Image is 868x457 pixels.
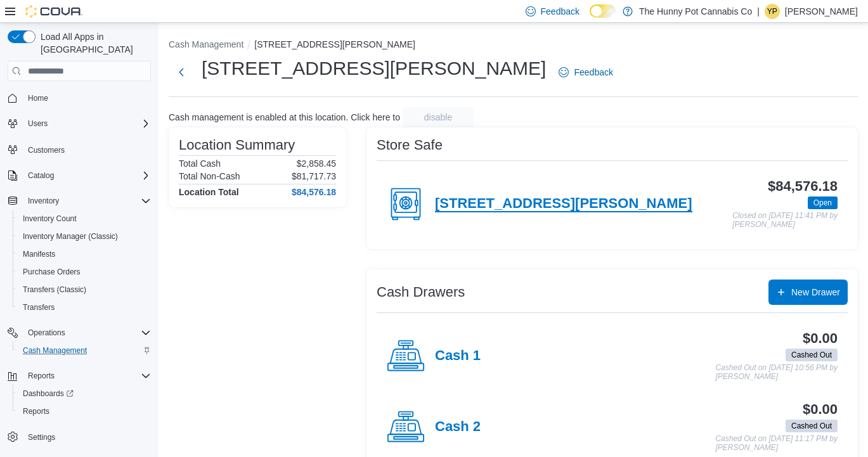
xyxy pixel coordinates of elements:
h6: Total Non-Cash [179,171,240,181]
span: disable [424,111,452,124]
button: Reports [23,368,60,383]
span: Home [28,93,48,103]
h1: [STREET_ADDRESS][PERSON_NAME] [202,56,546,81]
p: Closed on [DATE] 11:41 PM by [PERSON_NAME] [732,212,838,229]
span: Customers [23,141,151,157]
span: Cashed Out [791,420,832,432]
button: Catalog [3,167,156,184]
p: Cash management is enabled at this location. Click here to [169,112,400,122]
button: Inventory [3,192,156,210]
span: Feedback [574,66,612,79]
button: Manifests [13,245,156,263]
div: Yomatie Persaud [765,4,780,19]
a: Dashboards [18,386,79,401]
h3: Cash Drawers [377,285,465,300]
h3: Store Safe [377,138,443,153]
h4: $84,576.18 [292,187,336,197]
span: New Drawer [791,286,840,299]
span: Transfers [23,302,55,312]
button: Next [169,60,194,85]
a: Purchase Orders [18,264,86,280]
span: Cash Management [18,343,151,358]
a: Cash Management [18,343,92,358]
h4: [STREET_ADDRESS][PERSON_NAME] [435,196,692,212]
h3: $84,576.18 [768,179,838,194]
a: Manifests [18,247,60,262]
span: Reports [28,371,55,381]
span: Dashboards [23,389,74,399]
button: New Drawer [768,280,848,305]
h4: Cash 2 [435,419,481,435]
h4: Location Total [179,187,239,197]
button: Users [23,116,53,131]
span: Reports [18,404,151,419]
span: Open [808,196,838,209]
span: Purchase Orders [18,264,151,280]
span: Users [28,119,48,129]
span: Purchase Orders [23,267,81,277]
button: Purchase Orders [13,263,156,281]
button: Catalog [23,168,59,183]
h6: Total Cash [179,158,221,169]
span: Feedback [541,5,580,18]
p: $81,717.73 [292,171,336,181]
span: Inventory Count [18,211,151,226]
button: [STREET_ADDRESS][PERSON_NAME] [254,39,415,49]
span: Operations [23,325,151,340]
button: Inventory Manager (Classic) [13,228,156,245]
input: Dark Mode [590,4,616,18]
span: Operations [28,328,65,338]
h4: Cash 1 [435,348,481,364]
h3: $0.00 [803,331,838,346]
button: Operations [23,325,70,340]
button: Reports [3,367,156,385]
a: Inventory Manager (Classic) [18,229,123,244]
span: Settings [23,429,151,445]
span: Inventory [23,193,151,209]
a: Inventory Count [18,211,82,226]
span: Load All Apps in [GEOGRAPHIC_DATA] [36,30,151,56]
span: Manifests [18,247,151,262]
button: Inventory [23,193,64,209]
img: Cova [25,5,82,18]
span: Catalog [28,171,54,181]
h3: $0.00 [803,402,838,417]
a: Customers [23,143,70,158]
h3: Location Summary [179,138,295,153]
a: Settings [23,430,60,445]
span: Inventory Manager (Classic) [23,231,118,241]
button: Settings [3,428,156,446]
a: Home [23,91,53,106]
button: Cash Management [169,39,243,49]
p: Cashed Out on [DATE] 10:56 PM by [PERSON_NAME] [715,364,838,381]
p: [PERSON_NAME] [785,4,858,19]
span: Customers [28,145,65,155]
button: disable [403,107,474,127]
button: Operations [3,324,156,342]
a: Reports [18,404,55,419]
a: Transfers [18,300,60,315]
span: Cash Management [23,345,87,356]
button: Transfers [13,299,156,316]
span: Reports [23,368,151,383]
span: Cashed Out [791,349,832,361]
span: YP [767,4,777,19]
span: Home [23,90,151,106]
button: Transfers (Classic) [13,281,156,299]
span: Users [23,116,151,131]
span: Inventory Count [23,214,77,224]
span: Inventory Manager (Classic) [18,229,151,244]
p: | [757,4,760,19]
span: Transfers [18,300,151,315]
button: Inventory Count [13,210,156,228]
span: Transfers (Classic) [23,285,86,295]
span: Dark Mode [590,18,590,18]
button: Reports [13,402,156,420]
span: Cashed Out [786,420,838,432]
span: Catalog [23,168,151,183]
nav: An example of EuiBreadcrumbs [169,38,858,53]
a: Dashboards [13,385,156,402]
span: Dashboards [18,386,151,401]
span: Manifests [23,249,55,259]
span: Settings [28,432,55,442]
